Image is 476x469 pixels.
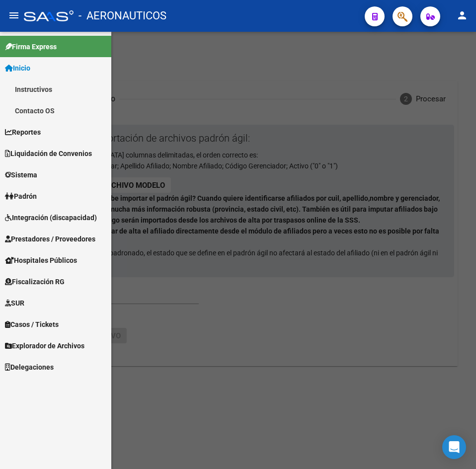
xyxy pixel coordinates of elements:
[79,5,166,27] span: - AERONAUTICOS
[5,41,57,52] span: Firma Express
[5,319,59,330] span: Casos / Tickets
[5,276,65,287] span: Fiscalización RG
[5,255,77,266] span: Hospitales Públicos
[8,9,20,21] mat-icon: menu
[5,340,84,351] span: Explorador de Archivos
[5,63,30,74] span: Inicio
[5,298,24,309] span: SUR
[5,234,95,244] span: Prestadores / Proveedores
[442,435,466,459] div: Open Intercom Messenger
[5,191,37,202] span: Padrón
[5,127,41,138] span: Reportes
[5,362,54,373] span: Delegaciones
[5,212,97,223] span: Integración (discapacidad)
[5,148,92,159] span: Liquidación de Convenios
[5,169,37,180] span: Sistema
[456,9,468,21] mat-icon: person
